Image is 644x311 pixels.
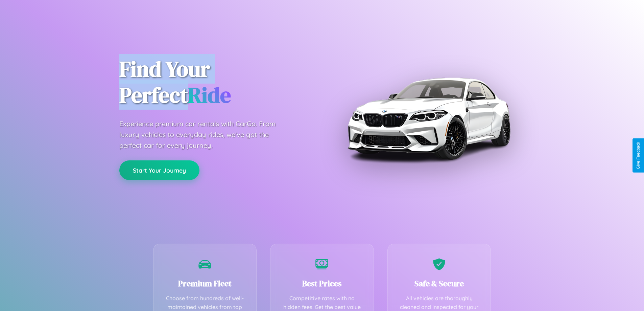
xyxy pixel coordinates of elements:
[344,34,513,203] img: Premium BMW car rental vehicle
[164,278,246,289] h3: Premium Fleet
[281,278,363,289] h3: Best Prices
[636,142,641,169] div: Give Feedback
[188,80,231,110] span: Ride
[398,278,481,289] h3: Safe & Secure
[119,118,288,151] p: Experience premium car rentals with CarGo. From luxury vehicles to everyday rides, we've got the ...
[119,56,312,108] h1: Find Your Perfect
[119,160,199,180] button: Start Your Journey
